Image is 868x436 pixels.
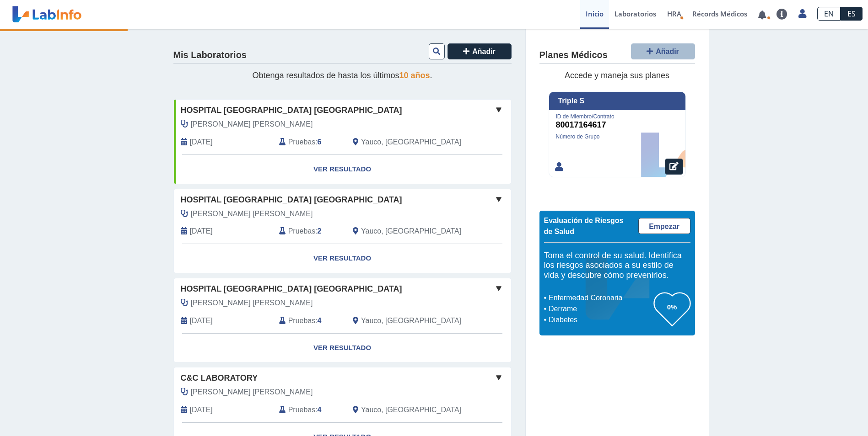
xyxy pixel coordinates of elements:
[181,372,258,384] span: C&C Laboratory
[272,137,346,148] div: :
[318,227,322,235] b: 2
[318,317,322,324] b: 4
[174,244,511,273] a: Ver Resultado
[544,251,690,281] h5: Toma el control de su salud. Identifica los riesgos asociados a su estilo de vida y descubre cómo...
[288,404,315,415] span: Pruebas
[546,314,654,325] li: Diabetes
[399,71,430,80] span: 10 años
[817,7,841,21] a: EN
[649,223,679,230] span: Empezar
[539,50,608,61] h4: Planes Médicos
[191,208,313,219] span: Guzman Tennant, Maria
[841,7,863,21] a: ES
[544,217,624,235] span: Evaluación de Riesgos de Salud
[174,155,511,184] a: Ver Resultado
[447,43,512,59] button: Añadir
[181,104,402,117] span: Hospital [GEOGRAPHIC_DATA] [GEOGRAPHIC_DATA]
[173,50,247,61] h4: Mis Laboratorios
[191,387,313,398] span: Cintron Rodriguez, Waleska
[546,303,654,314] li: Derrame
[288,315,315,326] span: Pruebas
[191,298,313,308] span: Cintron Rodriguez, Waleska
[272,226,346,237] div: :
[288,226,315,237] span: Pruebas
[361,404,461,415] span: Yauco, PR
[288,137,315,148] span: Pruebas
[190,137,213,148] span: 2025-09-12
[787,400,858,426] iframe: Help widget launcher
[667,9,681,18] span: HRA
[656,48,679,55] span: Añadir
[361,226,461,237] span: Yauco, PR
[181,194,402,206] span: Hospital [GEOGRAPHIC_DATA] [GEOGRAPHIC_DATA]
[654,301,690,313] h3: 0%
[631,43,695,59] button: Añadir
[191,119,313,130] span: Cintron Rodriguez, Waleska
[181,283,402,295] span: Hospital [GEOGRAPHIC_DATA] [GEOGRAPHIC_DATA]
[546,292,654,303] li: Enfermedad Coronaria
[361,137,461,148] span: Yauco, PR
[272,315,346,326] div: :
[472,48,496,55] span: Añadir
[361,315,461,326] span: Yauco, PR
[174,334,511,362] a: Ver Resultado
[638,218,690,234] a: Empezar
[190,226,213,237] span: 2025-08-24
[190,315,213,326] span: 2025-07-12
[565,71,669,80] span: Accede y maneja sus planes
[272,404,346,415] div: :
[318,406,322,414] b: 4
[190,404,213,415] span: 2025-05-31
[318,138,322,146] b: 6
[252,71,432,80] span: Obtenga resultados de hasta los últimos .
